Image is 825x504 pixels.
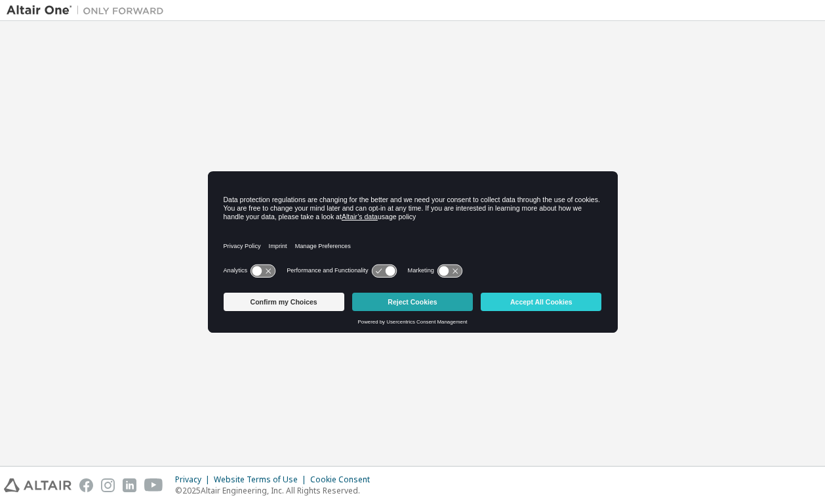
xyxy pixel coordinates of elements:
[175,485,378,496] p: © 2025 Altair Engineering, Inc. All Rights Reserved.
[79,478,93,492] img: facebook.svg
[175,474,214,485] div: Privacy
[123,478,136,492] img: linkedin.svg
[101,478,115,492] img: instagram.svg
[144,478,163,492] img: youtube.svg
[4,478,71,492] img: altair_logo.svg
[310,474,378,485] div: Cookie Consent
[7,4,171,17] img: Altair One
[214,474,310,485] div: Website Terms of Use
